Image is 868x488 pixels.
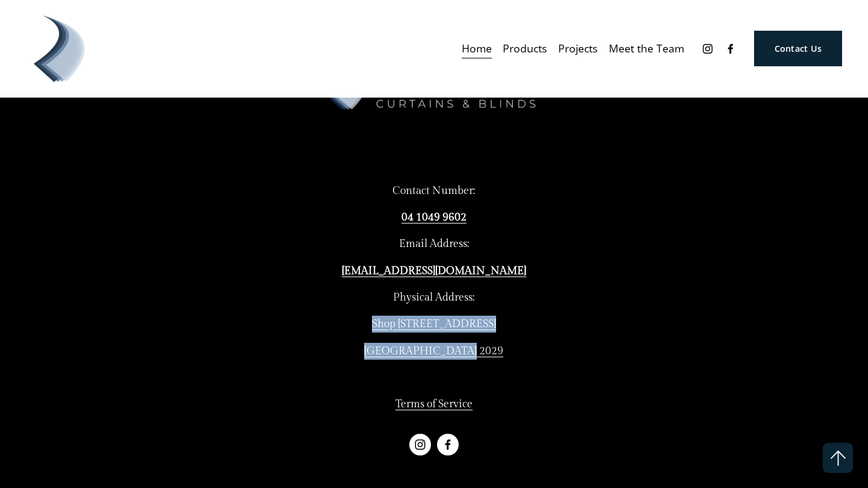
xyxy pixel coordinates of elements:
a: Contact Us [754,31,842,66]
a: 04 1049 9602 [401,209,467,226]
span: Products [503,39,547,58]
strong: [EMAIL_ADDRESS][DOMAIN_NAME] [342,264,526,277]
a: Home [462,38,492,59]
a: Projects [558,38,597,59]
a: Instagram [702,43,714,55]
a: Instagram [409,434,431,455]
p: Contact Number: [305,183,564,199]
strong: 04 1049 9602 [401,211,467,224]
a: [EMAIL_ADDRESS][DOMAIN_NAME] [342,263,526,280]
a: Facebook [437,434,459,455]
a: [GEOGRAPHIC_DATA] 2029 [364,343,503,360]
a: Shop [STREET_ADDRESS] [372,316,496,333]
a: Terms of Service [395,396,473,413]
p: Email Address: [305,236,564,252]
p: Physical Address: [305,289,564,306]
a: Facebook [725,43,737,55]
img: Debonair | Curtains, Blinds, Shutters &amp; Awnings [26,16,92,82]
a: folder dropdown [503,38,547,59]
a: Meet the Team [609,38,684,59]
